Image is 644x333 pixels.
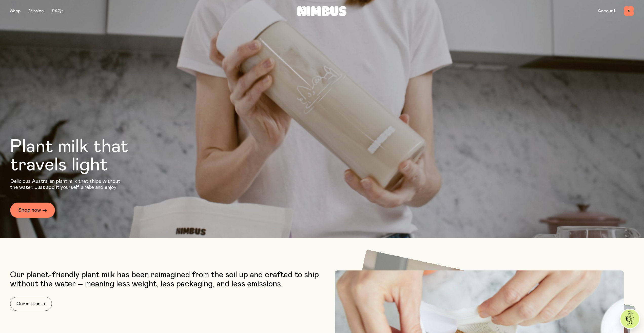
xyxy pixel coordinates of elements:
a: FAQs [52,9,63,13]
a: Account [598,9,616,13]
p: Our planet-friendly plant milk has been reimagined from the soil up and crafted to ship without t... [10,270,320,289]
a: Mission [29,9,44,13]
a: Shop now → [10,203,55,218]
button: 4 [624,6,634,16]
p: Delicious Australian plant milk that ships without the water. Just add it yourself, shake and enjoy! [10,178,124,190]
img: agent [620,309,639,328]
a: Our mission → [10,297,52,311]
h1: Plant milk that travels light [10,138,156,174]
